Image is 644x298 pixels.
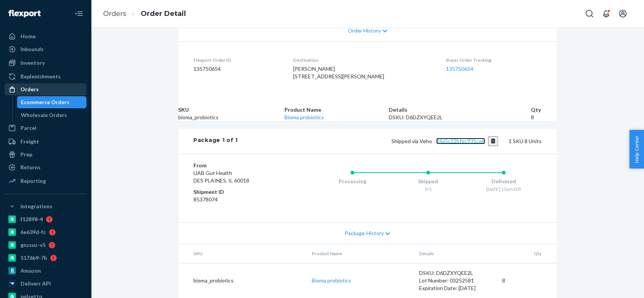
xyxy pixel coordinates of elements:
[178,106,284,114] th: SKU
[615,6,630,21] button: Open account menu
[293,57,434,63] dt: Destination
[178,244,306,263] th: SKU
[20,164,41,171] div: Returns
[20,177,46,185] div: Reporting
[466,178,542,185] div: Delivered
[103,9,126,18] a: Orders
[314,178,390,185] div: Processing
[582,6,597,21] button: Open Search Box
[391,138,498,144] span: Shipped via Veho
[20,254,47,262] div: 5176b9-7b
[496,244,557,263] th: Qty
[446,66,473,72] a: 135750654
[193,65,281,73] dd: 135750654
[5,43,86,55] a: Inbounds
[419,277,490,284] div: Lot Number: 03252581
[5,83,86,95] a: Orders
[5,57,86,69] a: Inventory
[5,252,86,264] a: 5176b9-7b
[21,98,69,106] div: Ecommerce Orders
[5,136,86,148] a: Freight
[141,9,186,18] a: Order Detail
[20,241,46,249] div: gnzsuz-v5
[178,114,284,121] td: bioma_probiotics
[5,226,86,238] a: 6e639d-fc
[20,280,51,287] div: Deliverr API
[466,186,542,192] div: [DATE] 12am EDT
[17,96,87,108] a: Ecommerce Orders
[193,136,238,146] div: Package 1 of 1
[5,161,86,173] a: Returns
[71,6,86,21] button: Close Navigation
[5,175,86,187] a: Reporting
[436,138,485,144] a: 24a5c22bfec931ceb
[15,5,42,12] span: Support
[488,136,498,146] button: Copy tracking number
[20,203,52,210] div: Integrations
[178,263,306,298] td: bioma_probiotics
[598,6,614,21] button: Open notifications
[390,178,466,185] div: Shipped
[629,130,644,169] button: Help Center
[5,70,86,83] a: Replenishments
[496,263,557,298] td: 8
[293,66,384,80] span: [PERSON_NAME] [STREET_ADDRESS][PERSON_NAME]
[5,30,86,42] a: Home
[20,138,39,145] div: Freight
[5,122,86,134] a: Parcel
[97,3,192,25] ol: breadcrumbs
[284,106,389,114] th: Product Name
[193,57,281,63] dt: Flexport Order ID
[5,148,86,161] a: Prep
[17,109,87,121] a: Wholesale Orders
[388,114,531,121] div: DSKU: D6DZXYQEE2L
[20,73,61,80] div: Replenishments
[345,229,383,237] span: Package History
[20,33,36,40] div: Home
[413,244,496,263] th: Details
[193,196,284,203] dd: 85378074
[21,111,67,119] div: Wholesale Orders
[5,265,86,277] a: Amazon
[5,278,86,290] a: Deliverr API
[531,106,557,114] th: Qty
[238,136,542,146] div: 1 SKU 8 Units
[20,59,45,67] div: Inventory
[20,228,46,236] div: 6e639d-fc
[390,186,466,192] div: 9/1
[419,269,490,277] div: DSKU: D6DZXYQEE2L
[419,284,490,292] div: Expiration Date: [DATE]
[20,151,32,158] div: Prep
[20,86,39,93] div: Orders
[446,57,542,63] dt: Buyer Order Tracking
[20,45,44,53] div: Inbounds
[20,215,43,223] div: f12898-4
[193,170,249,184] span: UAB Gut Health DES PLAINES, IL 60018
[20,267,41,275] div: Amazon
[8,10,41,17] img: Flexport logo
[5,213,86,225] a: f12898-4
[284,114,324,120] a: Bioma probiotics
[193,188,284,196] dt: Shipment ID
[20,124,36,132] div: Parcel
[306,244,413,263] th: Product Name
[312,277,351,284] a: Bioma probiotics
[5,200,86,212] button: Integrations
[348,27,381,34] span: Order History
[193,162,284,169] dt: From
[388,106,531,114] th: Details
[531,114,557,121] td: 8
[5,239,86,251] a: gnzsuz-v5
